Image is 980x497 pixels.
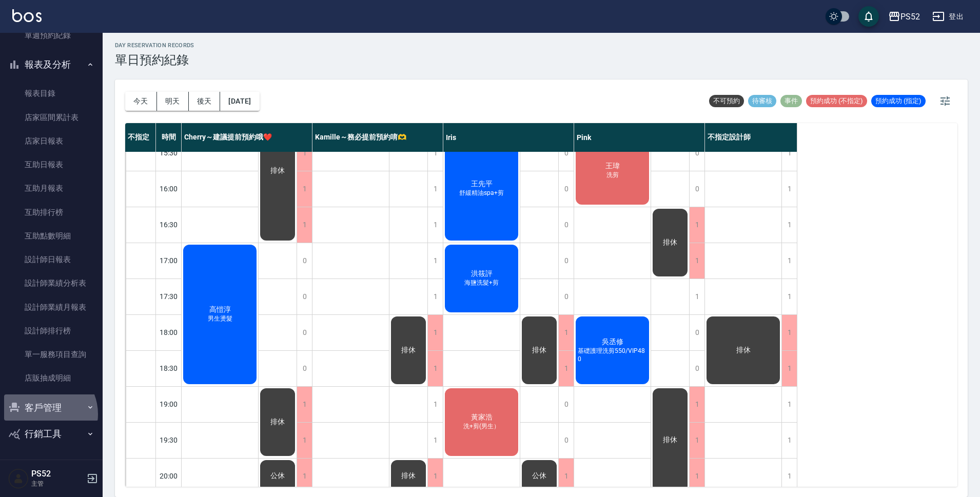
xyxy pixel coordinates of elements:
span: 排休 [268,166,287,175]
div: 1 [427,351,443,386]
span: 公休 [268,471,287,481]
div: 1 [427,171,443,207]
div: 0 [558,171,574,207]
div: 18:00 [156,314,182,350]
span: 洗+剪(男生） [461,422,502,431]
span: 預約成功 (不指定) [806,96,867,106]
div: 0 [558,387,574,422]
span: 洪筱評 [469,269,495,279]
div: 0 [297,315,312,350]
span: 排休 [734,346,753,355]
div: 17:00 [156,243,182,279]
div: 不指定設計師 [705,123,797,152]
div: 0 [558,279,574,314]
button: 今天 [125,92,157,111]
div: 20:00 [156,458,182,494]
span: 舒緩精油spa+剪 [457,189,506,197]
div: 0 [689,315,704,350]
a: 互助點數明細 [4,224,99,248]
span: 公休 [530,471,548,481]
button: 客戶管理 [4,394,99,421]
div: 1 [297,207,312,243]
a: 設計師日報表 [4,248,99,271]
span: 黃家浩 [469,413,495,422]
div: 17:30 [156,279,182,314]
button: 登出 [928,7,968,26]
span: 海鹽洗髮+剪 [462,279,501,287]
div: Iris [443,123,574,152]
div: 1 [781,459,797,494]
div: 0 [558,207,574,243]
span: 吳丞修 [600,337,625,347]
div: 0 [689,135,704,171]
span: 待審核 [748,96,776,106]
div: 1 [297,171,312,207]
div: 1 [689,279,704,314]
span: 排休 [399,471,418,481]
button: save [858,6,879,27]
div: 時間 [156,123,182,152]
a: 設計師排行榜 [4,319,99,343]
div: 1 [297,387,312,422]
div: 1 [558,459,574,494]
span: 排休 [268,418,287,427]
div: 1 [781,423,797,458]
button: 報表及分析 [4,51,99,78]
span: 男生燙髮 [206,314,234,323]
button: 後天 [189,92,221,111]
div: 0 [689,171,704,207]
img: Person [8,468,29,489]
div: 1 [781,135,797,171]
div: 1 [689,243,704,279]
div: 1 [689,207,704,243]
div: 0 [297,243,312,279]
span: 高愷淳 [207,305,233,314]
span: 王瑋 [603,162,622,171]
span: 基礎護理洗剪550/VIP480 [576,347,649,363]
div: 1 [427,279,443,314]
p: 主管 [31,479,84,488]
div: 1 [689,459,704,494]
div: 1 [297,423,312,458]
a: 報表目錄 [4,82,99,105]
div: 0 [558,243,574,279]
div: 1 [689,387,704,422]
a: 單一服務項目查詢 [4,343,99,366]
div: 1 [427,243,443,279]
div: PS52 [900,10,920,23]
button: PS52 [884,6,924,27]
div: 0 [297,279,312,314]
div: 1 [781,207,797,243]
div: 不指定 [125,123,156,152]
div: 1 [781,351,797,386]
div: 1 [427,459,443,494]
a: 店家日報表 [4,129,99,153]
div: 0 [297,351,312,386]
div: 19:30 [156,422,182,458]
span: 預約成功 (指定) [871,96,926,106]
a: 設計師業績月報表 [4,295,99,319]
div: 1 [781,387,797,422]
div: 16:30 [156,207,182,243]
div: 0 [689,351,704,386]
span: 排休 [530,346,548,355]
button: 行銷工具 [4,421,99,447]
div: 1 [781,243,797,279]
a: 設計師業績分析表 [4,271,99,295]
h2: day Reservation records [115,42,194,49]
div: 1 [781,171,797,207]
div: 1 [689,423,704,458]
span: 洗剪 [604,171,621,180]
span: 不可預約 [709,96,744,106]
div: 1 [781,279,797,314]
h5: PS52 [31,469,84,479]
div: 1 [558,315,574,350]
div: 1 [427,207,443,243]
div: 1 [297,459,312,494]
div: 1 [427,315,443,350]
div: 0 [558,423,574,458]
a: 店家區間累計表 [4,106,99,129]
div: Cherry～建議提前預約哦❤️ [182,123,312,152]
a: 互助日報表 [4,153,99,176]
div: 16:00 [156,171,182,207]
